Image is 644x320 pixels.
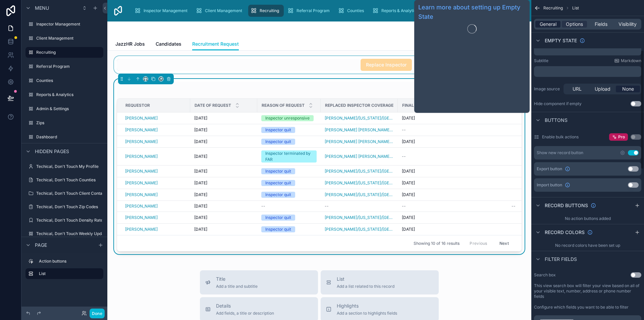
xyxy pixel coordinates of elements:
[402,154,406,159] span: --
[573,86,582,92] span: URL
[36,191,108,196] label: Techical, Don't Touch Client Contacts
[402,192,503,197] a: [DATE]
[402,180,503,186] a: [DATE]
[25,175,103,185] a: Techical, Don't Touch Counties
[125,154,186,159] a: [PERSON_NAME]
[194,180,253,186] a: [DATE]
[125,139,158,144] a: [PERSON_NAME]
[216,284,258,289] span: Add a title and subtitle
[125,116,158,121] a: [PERSON_NAME]
[325,203,329,209] span: --
[192,41,239,47] span: Recruitment Request
[325,127,394,133] a: [PERSON_NAME] [PERSON_NAME]/[US_STATE]/[GEOGRAPHIC_DATA], [GEOGRAPHIC_DATA]
[25,201,103,212] a: Techical, Don't Touch Zip Codes
[194,203,253,209] a: [DATE]
[36,78,102,83] label: Counties
[512,215,554,220] a: $17,00
[125,169,186,174] a: [PERSON_NAME]
[325,180,394,186] a: [PERSON_NAME]/[US_STATE]/[GEOGRAPHIC_DATA], [GEOGRAPHIC_DATA]
[512,180,554,186] span: $17,00
[125,180,158,186] a: [PERSON_NAME]
[621,58,641,63] span: Markdown
[132,5,192,17] a: Inspector Management
[325,116,394,121] a: [PERSON_NAME]/[US_STATE]/[GEOGRAPHIC_DATA], [GEOGRAPHIC_DATA]
[325,103,393,108] span: Replaced Inspector Coverage
[194,139,253,144] a: [DATE]
[534,66,641,77] div: scrollable content
[325,203,394,209] a: --
[534,86,561,92] label: Image source
[337,284,394,289] span: Add a list related to this record
[297,8,330,13] span: Referral Program
[36,204,102,210] label: Techical, Don't Touch Zip Codes
[194,169,207,174] span: [DATE]
[125,192,158,197] a: [PERSON_NAME]
[125,227,186,232] a: [PERSON_NAME]
[25,103,103,114] a: Admin & Settings
[261,127,317,133] a: Inspector quit
[125,203,158,209] a: [PERSON_NAME]
[261,180,317,186] a: Inspector quit
[402,215,503,220] a: [DATE]
[512,116,554,121] span: $17,00
[325,139,394,144] a: [PERSON_NAME] [PERSON_NAME]/[US_STATE]/[GEOGRAPHIC_DATA], [GEOGRAPHIC_DATA]
[261,192,317,198] a: Inspector quit
[337,303,397,309] span: Highlights
[402,203,406,209] span: --
[36,164,102,169] label: Techical, Don't Touch My Profile
[194,227,207,232] span: [DATE]
[36,177,102,183] label: Techical, Don't Touch Counties
[534,272,556,278] label: Search box
[512,227,554,232] span: $17,00
[512,169,554,174] a: $17,00
[113,5,123,16] img: App logo
[402,180,415,186] span: [DATE]
[125,154,158,159] a: [PERSON_NAME]
[512,192,554,197] a: $17,00
[285,5,334,17] a: Referral Program
[194,169,253,174] a: [DATE]
[545,229,585,236] span: Record colors
[248,5,284,17] a: Recruiting
[512,127,554,133] a: $8,50
[25,188,103,199] a: Techical, Don't Touch Client Contacts
[537,182,562,188] span: Import button
[418,3,526,21] a: Learn more about setting up Empty State
[531,240,644,251] div: No record colors have been set up
[265,127,291,133] div: Inspector quit
[125,180,186,186] a: [PERSON_NAME]
[402,116,415,121] span: [DATE]
[125,169,158,174] a: [PERSON_NAME]
[325,227,394,232] span: [PERSON_NAME]/[US_STATE]/[GEOGRAPHIC_DATA], [GEOGRAPHIC_DATA]
[402,127,503,133] a: --
[402,227,503,232] a: [DATE]
[495,238,514,248] button: Next
[265,192,291,198] div: Inspector quit
[321,270,439,294] button: ListAdd a list related to this record
[194,5,247,17] a: Client Management
[125,127,186,133] a: [PERSON_NAME]
[125,215,158,220] span: [PERSON_NAME]
[325,169,394,174] a: [PERSON_NAME]/[US_STATE]/[GEOGRAPHIC_DATA], [GEOGRAPHIC_DATA]
[402,169,503,174] a: [DATE]
[381,8,418,13] span: Reports & Analytics
[545,202,588,209] span: Record buttons
[261,115,317,121] a: Inspector unresponsive
[216,311,274,316] span: Add fields, a title or description
[200,270,318,294] button: TitleAdd a title and subtitle
[325,154,394,159] span: [PERSON_NAME] [PERSON_NAME]/[US_STATE]/[GEOGRAPHIC_DATA], [GEOGRAPHIC_DATA]
[216,276,258,282] span: Title
[566,21,583,28] span: Options
[156,38,181,51] a: Candidates
[337,311,397,316] span: Add a section to highlights fields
